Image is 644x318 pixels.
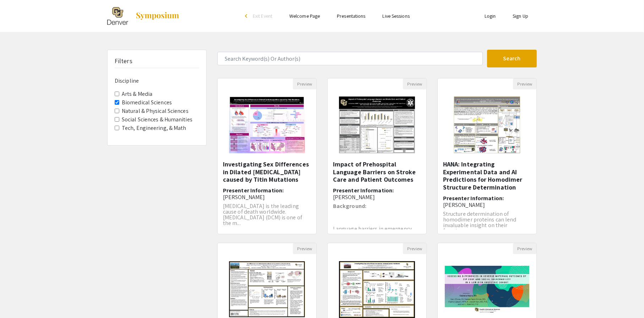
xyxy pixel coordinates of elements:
a: Login [485,13,496,19]
span: Exit Event [253,13,272,19]
span: . [MEDICAL_DATA] (DCM) is one of the m... [223,208,302,227]
h5: Investigating Sex Differences in Dilated [MEDICAL_DATA] caused by Titin Mutations [223,160,311,183]
label: Arts & Media [122,90,152,98]
button: Preview [403,243,426,254]
h5: HANA: Integrating Experimental Data and AI Predictions for Homodimer Structure Determination [443,160,531,191]
button: Preview [403,78,426,89]
label: Natural & Physical Sciences [122,107,189,115]
img: <p>Impact of Prehospital Language Barriers on Stroke Care and Patient Outcomes</p> [332,89,422,160]
a: Presentations [337,13,365,19]
a: Sign Up [513,13,528,19]
div: Open Presentation <p>Impact of Prehospital Language Barriers on Stroke Care and Patient Outcomes</p> [327,78,427,234]
h6: Presenter Information: [333,187,421,201]
div: arrow_back_ios [245,14,249,18]
label: Biomedical Sciences [122,98,172,107]
span: [PERSON_NAME] [223,193,265,201]
input: Search Keyword(s) Or Author(s) [217,52,483,65]
button: Search [487,50,537,67]
a: Welcome Page [289,13,320,19]
strong: Background: [333,202,366,210]
img: The 2025 Research and Creative Activities Symposium (RaCAS) [107,7,128,25]
img: <p>HANA: Integrating Experimental Data and AI Predictions for Homodimer Structure Determination</... [443,89,531,160]
h6: Presenter Information: [443,195,531,208]
button: Preview [513,243,536,254]
h6: Discipline [115,77,199,84]
h5: Impact of Prehospital Language Barriers on Stroke Care and Patient Outcomes [333,160,421,183]
button: Preview [293,78,316,89]
p: Language barriers in emergency medical settings may contribute to disparities in car... [333,226,421,243]
img: <p>Investigating Sex Differences in Dilated Cardiomyopathies caused by Titin Mutations</p> [222,89,312,160]
span: [PERSON_NAME] [443,201,485,209]
div: Open Presentation <p>Investigating Sex Differences in Dilated Cardiomyopathies caused by Titin Mu... [217,78,317,234]
button: Preview [293,243,316,254]
h5: Filters [115,57,132,65]
h6: Presenter Information: [223,187,311,201]
iframe: Chat [5,286,30,313]
span: Structure determination of homodimer proteins can lend invaluable insight on their functions... [443,210,517,235]
p: [MEDICAL_DATA] is the leading cause of death worldwide [223,203,311,226]
a: Live Sessions [383,13,410,19]
img: Symposium by ForagerOne [135,12,180,20]
label: Tech, Engineering, & Math [122,124,186,132]
div: Open Presentation <p>HANA: Integrating Experimental Data and AI Predictions for Homodimer Structu... [437,78,537,234]
label: Social Sciences & Humanities [122,115,192,124]
span: [PERSON_NAME] [333,193,375,201]
a: The 2025 Research and Creative Activities Symposium (RaCAS) [107,7,180,25]
button: Preview [513,78,536,89]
